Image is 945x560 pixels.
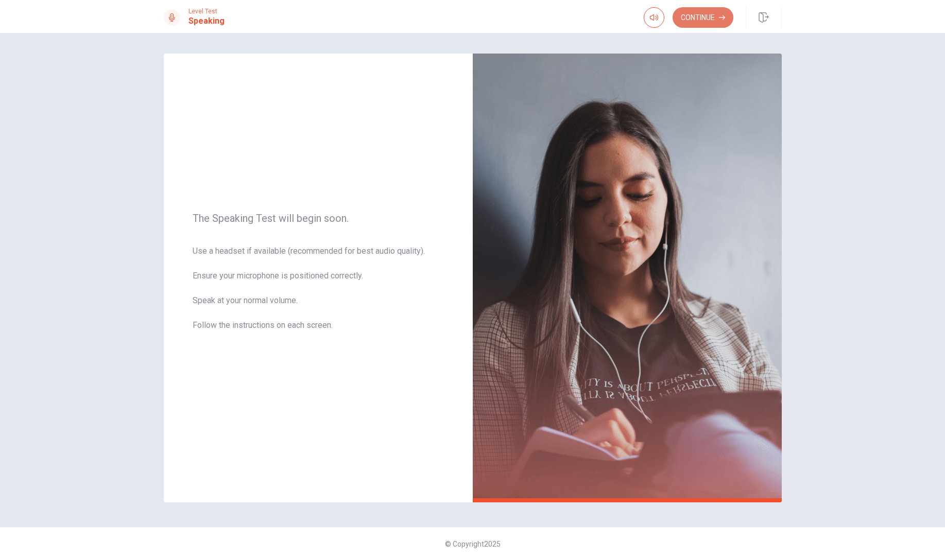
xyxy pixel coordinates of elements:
span: The Speaking Test will begin soon. [193,212,444,224]
span: © Copyright 2025 [445,540,501,548]
h1: Speaking [188,15,225,27]
img: speaking intro [473,54,782,502]
span: Level Test [188,8,225,15]
span: Use a headset if available (recommended for best audio quality). Ensure your microphone is positi... [193,245,444,344]
button: Continue [673,7,733,28]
